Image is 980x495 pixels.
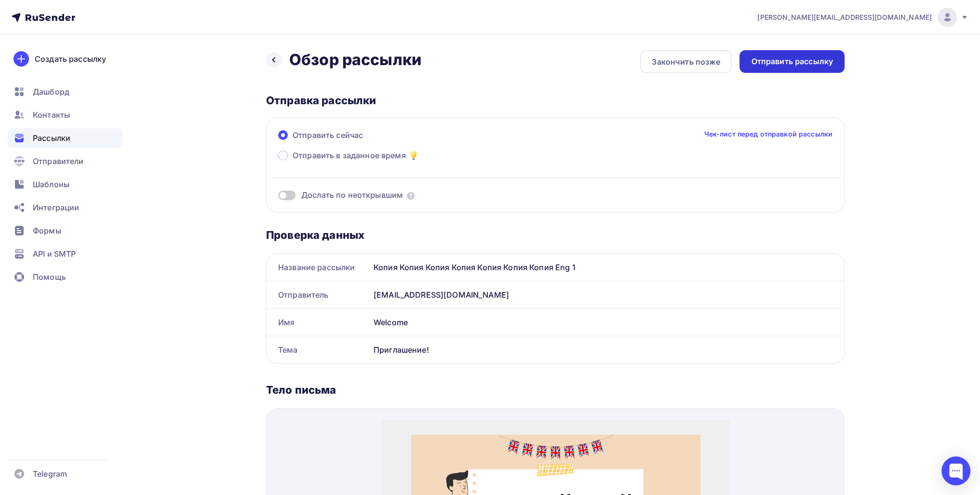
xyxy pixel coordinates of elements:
[29,14,318,178] img: _2020.png
[33,468,67,480] span: Telegram
[370,254,844,281] div: Копия Копия Копия Копия Копия Копия Копия Eng 1
[33,271,66,283] span: Помощь
[33,109,70,121] span: Контакты
[266,94,845,107] div: Отправка рассылки
[370,336,844,363] div: Приглашение!
[289,50,421,69] h2: Обзор рассылки
[652,56,720,68] div: Закончить позже
[33,132,70,144] span: Рассылки
[704,129,832,139] a: Чек-лист перед отправкой рассылки
[33,155,84,167] span: Отправители
[33,179,69,190] span: Шаблоны
[757,13,932,22] span: [PERSON_NAME][EMAIL_ADDRESS][DOMAIN_NAME]
[293,129,363,141] span: Отправить сейчас
[33,202,79,213] span: Интеграции
[266,383,845,397] div: Тело письма
[757,8,968,27] a: [PERSON_NAME][EMAIL_ADDRESS][DOMAIN_NAME]
[8,151,122,171] a: Отправители
[370,309,844,336] div: Welcome
[293,150,406,161] span: Отправить в заданное время
[266,228,845,242] div: Проверка данных
[267,309,370,336] div: Имя
[8,105,122,124] a: Контакты
[8,221,122,240] a: Формы
[43,360,304,409] div: МАСТЕР-КЛАСС БЕСПЛАТНЫЙ И ОГРАНИЧЕН ПО ВРЕМЕНИ Если вы не хотите получать эту рассылку, вы можете
[751,56,833,67] div: Отправить рассылку
[43,226,304,254] div: Вам пришло приглашение на интенсив по быстрому запоминанию английских слов за 30 часов
[8,82,122,101] a: Дашборд
[33,225,61,236] span: Формы
[144,275,202,301] a: Перейти
[33,86,69,97] span: Дашборд
[35,53,106,65] div: Создать рассылку
[117,401,230,409] a: Отменить подписку на эту рассылку
[301,190,403,201] span: Дослать по неоткрывшим
[267,336,370,363] div: Тема
[370,281,844,308] div: [EMAIL_ADDRESS][DOMAIN_NAME]
[33,248,76,260] span: API и SMTP
[43,192,304,212] div: Приглашаем на урок английского!
[8,128,122,148] a: Рассылки
[267,254,370,281] div: Название рассылки
[8,175,122,194] a: Шаблоны
[267,281,370,308] div: Отправитель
